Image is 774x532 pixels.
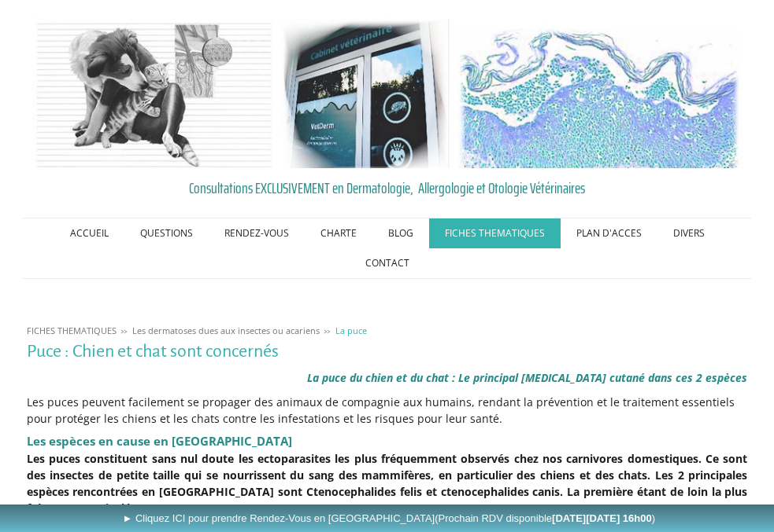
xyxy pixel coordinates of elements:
a: La puce [331,325,371,336]
span: ► Cliquez ICI pour prendre Rendez-Vous en [GEOGRAPHIC_DATA] [122,512,655,524]
span: Les dermatoses dues aux insectes ou acariens [132,325,320,336]
a: DIVERS [657,218,720,248]
a: FICHES THEMATIQUES [23,325,120,336]
a: Consultations EXCLUSIVEMENT en Dermatologie, Allergologie et Otologie Vétérinaires [27,176,748,200]
a: ACCUEIL [54,218,124,248]
span: La puce du chien et du chat : Le principal [MEDICAL_DATA] cutané dans ces 2 espèces [307,370,747,385]
strong: Les puces constituent sans nul doute les ectoparasites les plus fréquemment observés chez nos car... [27,451,748,515]
span: La puce [335,325,367,336]
a: Les dermatoses dues aux insectes ou acariens [128,325,324,336]
p: Les puces peuvent facilement se propager des animaux de compagnie aux humains, rendant la prévent... [27,394,748,427]
b: [DATE][DATE] 16h00 [552,512,652,524]
a: RENDEZ-VOUS [209,218,305,248]
a: CONTACT [350,248,425,278]
a: BLOG [372,218,429,248]
a: FICHES THEMATIQUES [429,218,561,248]
a: PLAN D'ACCES [561,218,657,248]
span: FICHES THEMATIQUES [27,325,117,336]
span: (Prochain RDV disponible ) [435,512,655,524]
h1: Puce : Chien et chat sont concernés [27,342,748,361]
a: QUESTIONS [124,218,209,248]
a: CHARTE [305,218,372,248]
strong: Les espèces en cause en [GEOGRAPHIC_DATA] [27,433,292,449]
